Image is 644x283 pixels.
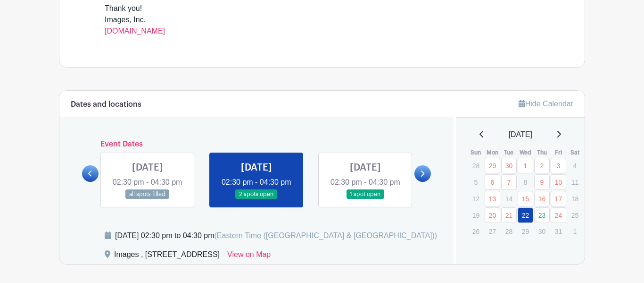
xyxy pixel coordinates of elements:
th: Fri [550,148,567,157]
a: Hide Calendar [519,100,573,108]
a: 2 [534,158,550,173]
a: 17 [551,191,566,206]
p: 19 [468,208,484,223]
div: Images, Inc. [105,14,539,37]
span: [DATE] [509,129,532,140]
a: 20 [485,207,500,223]
a: 3 [551,158,566,173]
p: 4 [567,158,583,173]
div: Thank you! [105,3,539,14]
a: View on Map [227,249,271,264]
p: 11 [567,175,583,189]
a: 24 [551,207,566,223]
h6: Event Dates [99,140,414,149]
a: 23 [534,207,550,223]
p: 28 [468,158,484,173]
a: 29 [485,158,500,173]
th: Tue [501,148,517,157]
th: Mon [484,148,501,157]
a: 15 [518,191,533,206]
a: 9 [534,174,550,190]
a: 1 [518,158,533,173]
a: 10 [551,174,566,190]
th: Sat [567,148,583,157]
p: 27 [485,224,500,239]
p: 26 [468,224,484,239]
p: 5 [468,175,484,189]
th: Wed [517,148,534,157]
a: 21 [501,207,517,223]
p: 31 [551,224,566,239]
a: 13 [485,191,500,206]
a: 22 [518,207,533,223]
a: 16 [534,191,550,206]
p: 12 [468,191,484,206]
p: 30 [534,224,550,239]
th: Thu [534,148,550,157]
div: Images , [STREET_ADDRESS] [114,249,220,264]
a: 7 [501,174,517,190]
a: 30 [501,158,517,173]
p: 1 [567,224,583,239]
p: 8 [518,175,533,189]
div: [DATE] 02:30 pm to 04:30 pm [115,230,437,241]
a: [DOMAIN_NAME] [105,27,165,35]
p: 18 [567,191,583,206]
span: (Eastern Time ([GEOGRAPHIC_DATA] & [GEOGRAPHIC_DATA])) [214,232,437,240]
p: 28 [501,224,517,239]
p: 14 [501,191,517,206]
h6: Dates and locations [71,100,141,109]
th: Sun [468,148,484,157]
a: 6 [485,174,500,190]
p: 29 [518,224,533,239]
p: 25 [567,208,583,223]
